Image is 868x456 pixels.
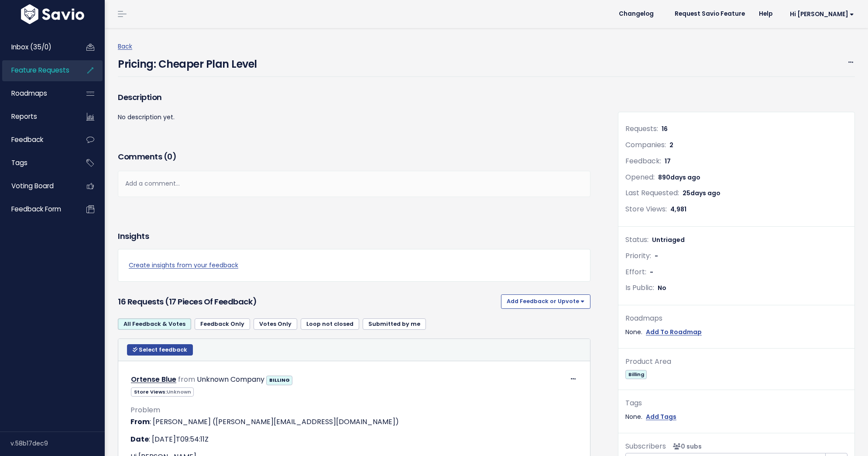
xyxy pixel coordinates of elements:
a: Help [752,7,779,21]
a: Feedback form [2,199,72,219]
div: Tags [625,397,847,410]
a: Feedback Only [195,318,250,330]
div: None. [625,327,847,338]
span: <p><strong>Subscribers</strong><br><br> No subscribers yet<br> </p> [669,442,702,451]
h4: Pricing: Cheaper Plan Level [118,52,257,72]
strong: BILLING [269,377,290,383]
span: days ago [690,189,720,197]
span: Feedback: [625,156,661,166]
a: Back [118,42,132,51]
span: 0 [167,151,172,162]
a: Reports [2,107,72,127]
h3: Description [118,91,590,104]
span: Voting Board [11,181,54,190]
a: Votes Only [254,318,297,330]
span: 16 [662,124,668,133]
span: Requests: [625,124,658,134]
a: Voting Board [2,176,72,196]
a: Hi [PERSON_NAME] [779,7,861,21]
span: Store Views: [625,204,667,214]
span: Effort: [625,267,646,277]
h3: Insights [118,230,149,242]
button: Add Feedback or Upvote [501,294,590,308]
a: Request Savio Feature [668,7,752,21]
span: Last Requested: [625,188,679,198]
span: from [178,374,195,384]
p: : [PERSON_NAME] ([PERSON_NAME][EMAIL_ADDRESS][DOMAIN_NAME]) [130,417,578,427]
span: Untriaged [652,235,685,244]
span: Subscribers [625,441,666,451]
span: Status: [625,235,648,245]
span: Billing [625,370,647,379]
span: Reports [11,112,37,121]
div: Roadmaps [625,312,847,325]
span: Unknown [167,388,191,395]
span: Store Views: [131,387,194,397]
span: Feedback [11,135,43,144]
span: Select feedback [139,346,187,353]
span: Tags [11,158,27,167]
button: Select feedback [127,344,193,356]
div: v.58b17dec9 [10,432,105,455]
span: 2 [669,141,673,149]
a: Add To Roadmap [646,327,702,338]
span: Opened: [625,172,655,182]
span: Companies: [625,140,666,150]
p: No description yet. [118,112,590,123]
span: Roadmaps [11,89,47,98]
a: Submitted by me [363,318,426,330]
div: Unknown Company [197,373,264,386]
a: Add Tags [646,411,676,422]
span: 4,981 [670,205,686,214]
span: Changelog [619,11,654,17]
span: Problem [130,405,160,415]
div: Add a comment... [118,171,590,197]
a: Tags [2,153,72,173]
a: Roadmaps [2,83,72,104]
span: days ago [670,173,700,182]
div: Product Area [625,356,847,368]
img: logo-white.9d6f32f41409.svg [19,4,86,24]
a: Feedback [2,130,72,150]
span: Priority: [625,251,651,261]
a: Loop not closed [301,318,359,330]
h3: 16 Requests (17 pieces of Feedback) [118,296,497,308]
a: All Feedback & Votes [118,318,191,330]
h3: Comments ( ) [118,151,590,163]
span: No [658,283,666,292]
a: Ortense Blue [131,374,176,384]
span: - [655,252,658,260]
span: 890 [658,173,700,182]
p: : [DATE]T09:54:11Z [130,434,578,445]
strong: From [130,417,150,427]
span: 17 [665,157,671,166]
a: Feature Requests [2,60,72,80]
span: Feedback form [11,204,61,214]
span: - [650,268,653,276]
strong: Date [130,434,149,444]
div: None. [625,411,847,422]
span: Inbox (35/0) [11,42,51,52]
span: Feature Requests [11,66,69,75]
a: Inbox (35/0) [2,37,72,57]
span: Hi [PERSON_NAME] [790,11,854,17]
a: Create insights from your feedback [129,260,580,271]
span: 25 [683,189,720,197]
span: Is Public: [625,283,654,293]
